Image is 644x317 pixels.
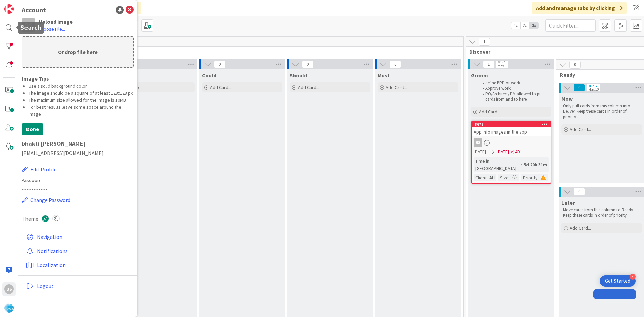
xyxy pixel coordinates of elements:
span: Discover [469,48,641,55]
div: App info images in the app [472,127,551,136]
div: Client [474,174,487,181]
span: Could [202,72,216,79]
div: All [488,174,496,181]
label: Choose File... [39,25,65,32]
h1: bhakti [PERSON_NAME] [22,140,134,147]
span: Add Card... [210,84,231,90]
div: 8672 [475,122,551,127]
span: Add Card... [479,109,500,115]
span: [EMAIL_ADDRESS][DOMAIN_NAME] [22,149,134,157]
p: Only pull cards from this column into Deliver. Keep these cards in order of priority. [563,103,641,120]
div: Priority [521,174,538,181]
div: 5d 20h 31m [522,161,549,168]
label: Password [22,177,134,184]
span: Now [561,95,573,102]
div: Upload image [39,18,134,25]
span: Add Card... [570,126,591,133]
div: Min 1 [498,61,506,64]
span: Later [561,199,575,206]
span: Add Card... [386,84,407,90]
span: : [487,174,488,181]
div: Account [22,5,46,15]
a: 8672App info images in the appbs[DATE][DATE]4DTime in [GEOGRAPHIC_DATA]:5d 20h 31mClient:AllSize:... [471,121,551,184]
span: 0 [574,188,585,196]
span: 0 [214,60,225,68]
span: Logout [37,282,131,290]
div: Add and manage tabs by clicking [532,2,627,14]
button: Change Password [22,196,71,204]
li: Approve work [479,86,550,91]
span: Product Backlog [24,48,455,55]
span: : [538,174,539,181]
span: 2x [520,22,529,29]
span: 1x [511,22,520,29]
span: [DATE] [497,148,509,155]
input: Quick Filter... [545,19,596,32]
span: 0 [390,60,401,68]
div: 8672 [472,121,551,127]
div: Time in [GEOGRAPHIC_DATA] [474,157,521,172]
div: Max 5 [498,64,506,68]
button: Edit Profile [22,165,57,174]
span: : [521,161,522,168]
span: 1 [479,38,490,46]
img: Visit kanbanzone.com [4,4,14,14]
div: Get Started [605,278,630,284]
div: Min 2 [588,84,597,88]
p: Move cards from this column to Ready. Keep these cards in order of priority. [563,207,641,218]
li: define BRD or work [479,80,550,86]
div: bs [474,138,482,147]
span: 0 [302,60,313,68]
span: Theme [22,215,38,223]
div: Max 10 [588,88,599,91]
div: Image Tips [22,74,134,83]
span: 0 [574,84,585,92]
span: Add Card... [570,225,591,231]
span: : [509,174,510,181]
span: [DATE] [474,148,486,155]
a: Localization [23,259,134,271]
span: 1 [483,60,494,68]
span: Groom [471,72,488,79]
img: avatar [4,303,14,313]
span: Must [378,72,390,79]
div: bs [22,18,35,32]
li: Use a solid background color [29,83,134,90]
div: bs [472,138,551,147]
span: Add Card... [298,84,319,90]
span: 0 [569,61,581,69]
div: Size [498,174,509,181]
div: 4D [515,148,520,155]
div: Open Get Started checklist, remaining modules: 4 [600,275,636,287]
span: Should [290,72,307,79]
li: The image should be a square of at least 128x128 px [29,90,134,97]
span: 3x [529,22,538,29]
h5: Search [20,24,41,31]
a: Notifications [23,245,134,257]
li: PO/Architect/DM allowed to pull cards from and to here [479,91,550,102]
a: Navigation [23,231,134,243]
div: 4 [630,274,636,280]
span: Ready [560,71,639,78]
li: For best results leave some space around the image [29,104,134,118]
p: Or drop file here [22,37,133,67]
div: 8672App info images in the app [472,121,551,136]
div: bs [4,284,14,294]
li: The maximum size allowed for the image is 10MB [29,97,134,104]
button: Done [22,123,43,135]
